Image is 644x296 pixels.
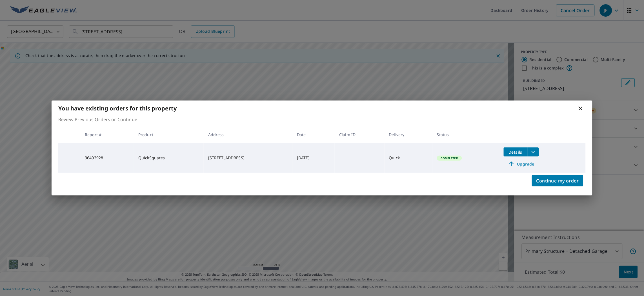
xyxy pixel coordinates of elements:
button: filesDropdownBtn-36403928 [527,147,539,156]
span: Details [507,149,524,155]
b: You have existing orders for this property [58,105,177,112]
button: Continue my order [532,175,583,186]
p: Review Previous Orders or Continue [58,116,586,123]
th: Delivery [385,126,432,143]
th: Date [292,126,335,143]
td: 36403928 [80,143,134,173]
div: [STREET_ADDRESS] [208,155,288,161]
td: [DATE] [292,143,335,173]
th: Address [204,126,292,143]
a: Upgrade [504,159,539,168]
th: Report # [80,126,134,143]
td: QuickSquares [134,143,204,173]
th: Claim ID [335,126,384,143]
button: detailsBtn-36403928 [504,147,527,156]
span: Completed [438,156,461,160]
span: Continue my order [536,177,579,185]
span: Upgrade [507,160,536,167]
th: Product [134,126,204,143]
td: Quick [385,143,432,173]
th: Status [432,126,499,143]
